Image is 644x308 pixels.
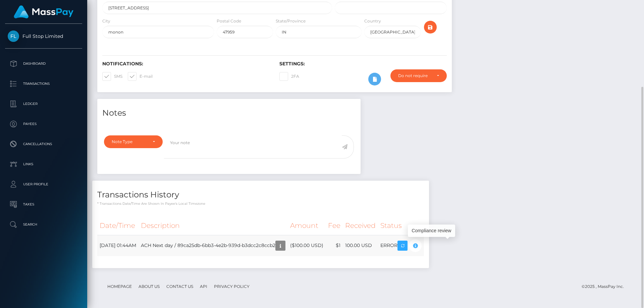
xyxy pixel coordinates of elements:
a: Payees [5,116,82,132]
p: User Profile [8,179,79,189]
img: MassPay Logo [14,5,73,18]
label: Country [364,18,381,24]
a: User Profile [5,176,82,193]
p: Links [8,159,79,169]
th: Fee [326,217,343,235]
th: Date/Time [97,217,139,235]
span: Full Stop Limited [5,33,82,39]
a: Homepage [105,281,135,292]
div: Do not require [398,73,431,78]
div: © 2025 , MassPay Inc. [582,283,629,290]
h6: Settings: [279,61,446,67]
td: ACH Next day / 89ca25db-6bb3-4e2b-939d-b3dcc2c8ccb2 [139,235,288,256]
div: Note Type [112,139,147,144]
td: $1 [326,235,343,256]
td: ($100.00 USD) [288,235,326,256]
p: Search [8,220,79,230]
th: Received [343,217,378,235]
td: ERROR [378,235,424,256]
a: API [197,281,210,292]
a: Privacy Policy [211,281,252,292]
p: Cancellations [8,139,79,149]
label: City [102,18,110,24]
p: Taxes [8,199,79,209]
th: Description [139,217,288,235]
a: Contact Us [164,281,196,292]
h4: Transactions History [97,189,424,201]
label: SMS [102,72,122,81]
a: Cancellations [5,136,82,152]
a: Ledger [5,96,82,112]
button: Note Type [104,135,163,148]
a: Taxes [5,196,82,213]
label: State/Province [276,18,306,24]
a: Dashboard [5,55,82,72]
p: Transactions [8,79,79,89]
p: Ledger [8,99,79,109]
label: E-mail [128,72,153,81]
p: * Transactions date/time are shown in payee's local timezone [97,201,424,206]
a: Search [5,216,82,233]
h6: Notifications: [102,61,269,67]
th: Amount [288,217,326,235]
td: 100.00 USD [343,235,378,256]
label: 2FA [279,72,299,81]
img: Full Stop Limited [8,30,19,42]
a: Links [5,156,82,173]
p: Dashboard [8,59,79,69]
h4: Notes [102,107,356,119]
th: Status [378,217,424,235]
a: Transactions [5,75,82,92]
button: Do not require [390,69,447,82]
td: [DATE] 01:44AM [97,235,139,256]
p: Payees [8,119,79,129]
label: Postal Code [217,18,241,24]
div: Compliance review [408,225,455,237]
a: About Us [136,281,162,292]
